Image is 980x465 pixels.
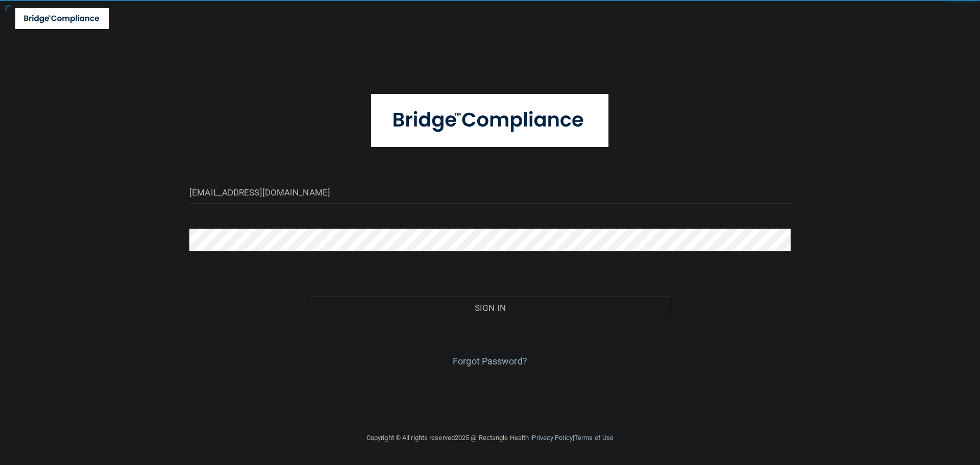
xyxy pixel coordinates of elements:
a: Privacy Policy [532,434,572,442]
a: Forgot Password? [453,356,527,366]
button: Sign In [310,297,671,319]
a: Terms of Use [574,434,614,442]
img: bridge_compliance_login_screen.278c3ca4.svg [15,8,109,29]
input: Email [189,181,791,204]
div: Copyright © All rights reserved 2025 @ Rectangle Health | | [304,422,676,454]
img: bridge_compliance_login_screen.278c3ca4.svg [371,94,609,147]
